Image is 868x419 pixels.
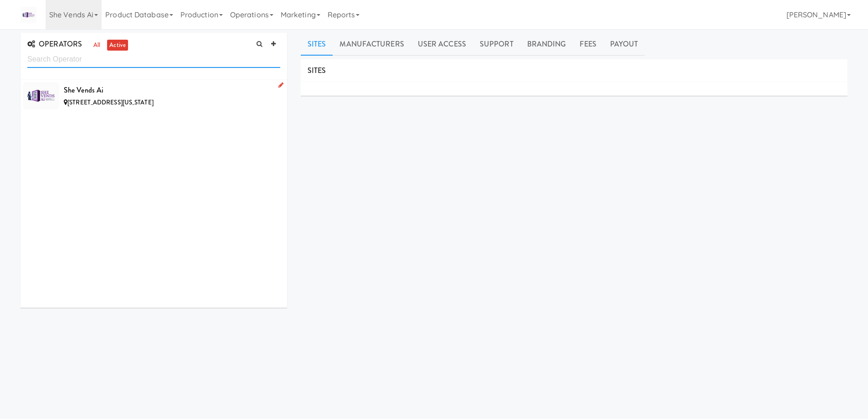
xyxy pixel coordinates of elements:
li: She Vends Ai[STREET_ADDRESS][US_STATE] [21,80,287,112]
a: User Access [411,33,473,56]
a: active [107,40,128,51]
img: Micromart [21,7,36,23]
a: Payout [603,33,645,56]
span: [STREET_ADDRESS][US_STATE] [67,98,154,107]
input: Search Operator [27,51,280,68]
a: Manufacturers [333,33,411,56]
a: all [91,40,103,51]
a: Sites [301,33,333,56]
span: SITES [308,65,326,76]
a: Fees [573,33,603,56]
a: Branding [520,33,573,56]
span: OPERATORS [27,39,82,49]
a: Support [473,33,520,56]
div: She Vends Ai [64,83,280,97]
